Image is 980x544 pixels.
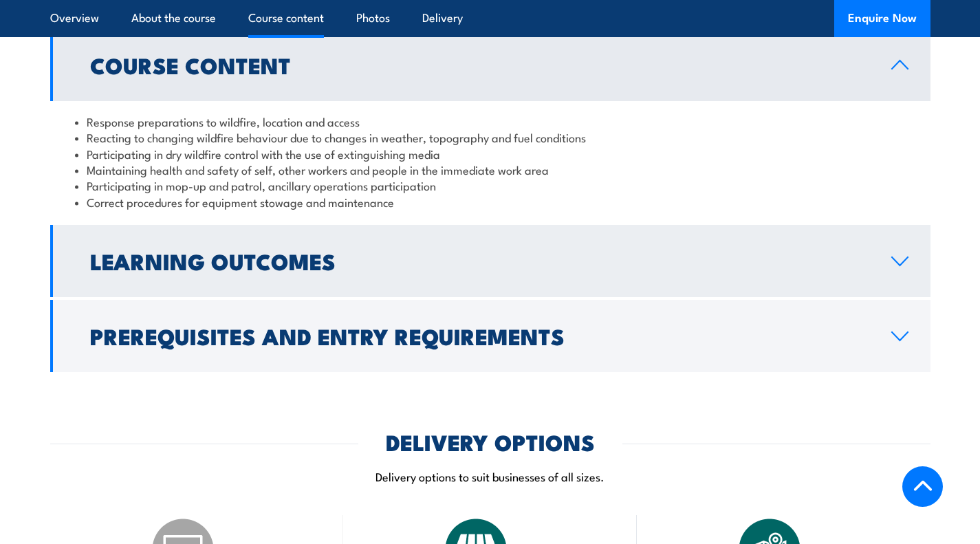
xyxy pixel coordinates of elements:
[50,300,930,372] a: Prerequisites and Entry Requirements
[75,194,906,210] li: Correct procedures for equipment stowage and maintenance
[50,29,930,101] a: Course Content
[75,146,906,162] li: Participating in dry wildfire control with the use of extinguishing media
[75,177,906,193] li: Participating in mop-up and patrol, ancillary operations participation
[386,432,595,451] h2: DELIVERY OPTIONS
[50,225,930,297] a: Learning Outcomes
[75,162,906,177] li: Maintaining health and safety of self, other workers and people in the immediate work area
[50,468,930,484] p: Delivery options to suit businesses of all sizes.
[90,251,869,270] h2: Learning Outcomes
[90,55,869,74] h2: Course Content
[75,113,906,129] li: Response preparations to wildfire, location and access
[75,129,906,145] li: Reacting to changing wildfire behaviour due to changes in weather, topography and fuel conditions
[90,326,869,345] h2: Prerequisites and Entry Requirements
